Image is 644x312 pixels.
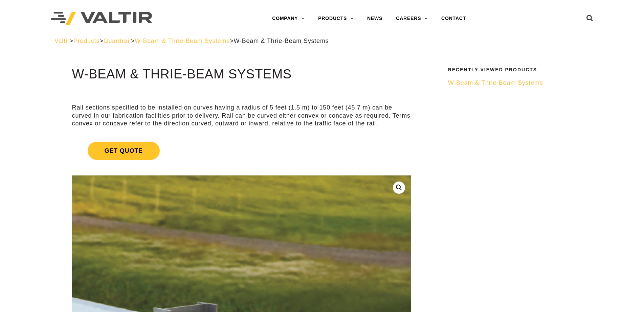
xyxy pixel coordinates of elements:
a: PRODUCTS [311,12,360,25]
p: Rail sections specified to be installed on curves having a radius of 5 feet (1.5 m) to 150 feet (... [72,104,411,127]
img: Valtir [51,12,152,26]
h1: W-Beam & Thrie-Beam Systems [72,67,411,81]
div: > > > > [54,37,590,45]
a: Get Quote [72,134,411,168]
a: CONTACT [435,12,473,25]
span: W-Beam & Thrie-Beam Systems [448,79,543,86]
span: Get Quote [88,142,160,160]
a: CAREERS [389,12,435,25]
a: Guardrail [104,38,131,44]
a: W-Beam & Thrie-Beam Systems [135,38,230,44]
h2: Recently Viewed Products [448,67,585,72]
a: COMPANY [265,12,311,25]
a: Valtir [54,38,69,44]
a: W-Beam & Thrie-Beam Systems [448,79,585,87]
a: NEWS [360,12,389,25]
a: Products [73,38,99,44]
span: W-Beam & Thrie-Beam Systems [234,38,329,44]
